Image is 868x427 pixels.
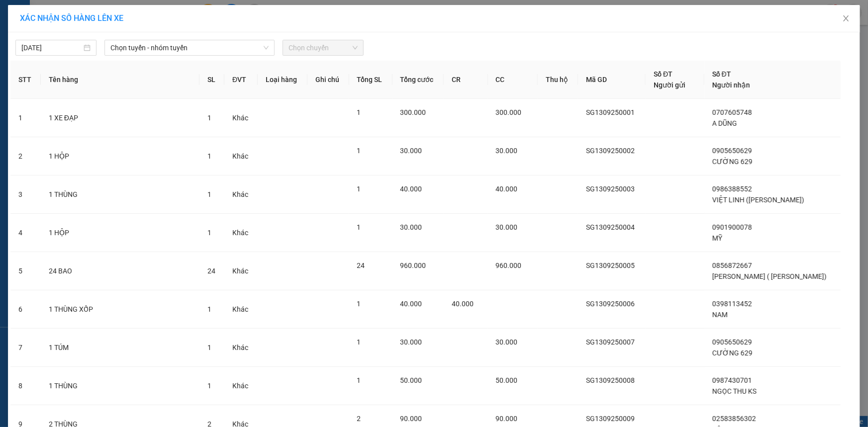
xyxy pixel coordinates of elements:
[400,147,422,155] span: 30.000
[842,14,850,22] span: close
[444,61,487,99] th: CR
[712,387,757,395] span: NGỌC THU KS
[10,137,41,175] td: 2
[61,14,99,95] b: [PERSON_NAME] - Gửi khách hàng
[400,338,422,346] span: 30.000
[586,376,635,384] span: SG1309250008
[224,329,258,367] td: Khác
[712,300,752,308] span: 0398113452
[586,415,635,423] span: SG1309250009
[10,367,41,405] td: 8
[357,376,361,384] span: 1
[357,261,365,269] span: 24
[400,108,426,116] span: 300.000
[357,147,361,155] span: 1
[712,376,752,384] span: 0987430701
[289,40,358,55] span: Chọn chuyến
[712,234,722,242] span: MỸ
[108,12,132,36] img: logo.jpg
[41,290,199,329] td: 1 THÙNG XỐP
[496,261,522,269] span: 960.000
[41,252,199,290] td: 24 BAO
[538,61,578,99] th: Thu hộ
[712,311,728,319] span: NAM
[496,147,518,155] span: 30.000
[357,108,361,116] span: 1
[586,300,635,308] span: SG1309250006
[10,99,41,137] td: 1
[207,267,215,275] span: 24
[10,175,41,214] td: 3
[712,81,750,89] span: Người nhận
[224,214,258,252] td: Khác
[712,185,752,193] span: 0986388552
[84,47,137,60] li: (c) 2017
[224,175,258,214] td: Khác
[207,190,211,198] span: 1
[307,61,349,99] th: Ghi chú
[496,108,522,116] span: 300.000
[224,61,258,99] th: ĐVT
[357,223,361,231] span: 1
[654,81,685,89] span: Người gửi
[496,338,518,346] span: 30.000
[496,185,518,193] span: 40.000
[349,61,392,99] th: Tổng SL
[41,61,199,99] th: Tên hàng
[12,64,56,163] b: [PERSON_NAME] - [PERSON_NAME]
[400,376,422,384] span: 50.000
[400,261,426,269] span: 960.000
[400,185,422,193] span: 40.000
[41,175,199,214] td: 1 THÙNG
[41,99,199,137] td: 1 XE ĐẠP
[712,119,737,127] span: A DŨNG
[357,300,361,308] span: 1
[263,45,269,51] span: down
[400,415,422,423] span: 90.000
[496,415,518,423] span: 90.000
[224,290,258,329] td: Khác
[41,367,199,405] td: 1 THÙNG
[712,272,827,280] span: [PERSON_NAME] ( [PERSON_NAME])
[207,152,211,160] span: 1
[712,349,753,357] span: CƯỜNG 629
[496,223,518,231] span: 30.000
[578,61,646,99] th: Mã GD
[488,61,538,99] th: CC
[41,214,199,252] td: 1 HỘP
[207,305,211,313] span: 1
[586,147,635,155] span: SG1309250002
[496,376,518,384] span: 50.000
[357,185,361,193] span: 1
[712,338,752,346] span: 0905650629
[712,261,752,269] span: 0856872667
[41,329,199,367] td: 1 TÚM
[207,343,211,351] span: 1
[207,229,211,237] span: 1
[20,13,123,23] span: XÁC NHẬN SỐ HÀNG LÊN XE
[224,99,258,137] td: Khác
[224,137,258,175] td: Khác
[586,261,635,269] span: SG1309250005
[84,38,137,46] b: [DOMAIN_NAME]
[207,114,211,122] span: 1
[224,367,258,405] td: Khác
[712,415,756,423] span: 02583856302
[41,137,199,175] td: 1 HỘP
[712,147,752,155] span: 0905650629
[586,223,635,231] span: SG1309250004
[357,415,361,423] span: 2
[10,290,41,329] td: 6
[712,223,752,231] span: 0901900078
[207,382,211,390] span: 1
[712,70,731,78] span: Số ĐT
[400,223,422,231] span: 30.000
[586,185,635,193] span: SG1309250003
[224,252,258,290] td: Khác
[10,61,41,99] th: STT
[258,61,307,99] th: Loại hàng
[400,300,422,308] span: 40.000
[199,61,224,99] th: SL
[712,108,752,116] span: 0707605748
[452,300,474,308] span: 40.000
